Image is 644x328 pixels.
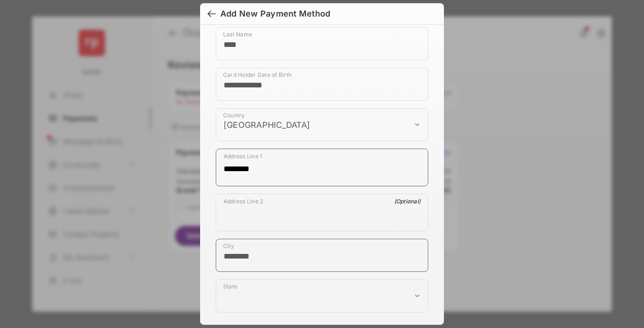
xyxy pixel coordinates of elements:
[216,239,428,272] div: payment_method_screening[postal_addresses][locality]
[216,149,428,186] div: payment_method_screening[postal_addresses][addressLine1]
[220,9,330,19] div: Add New Payment Method
[216,194,428,231] div: payment_method_screening[postal_addresses][addressLine2]
[216,279,428,312] div: payment_method_screening[postal_addresses][administrativeArea]
[216,108,428,141] div: payment_method_screening[postal_addresses][country]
